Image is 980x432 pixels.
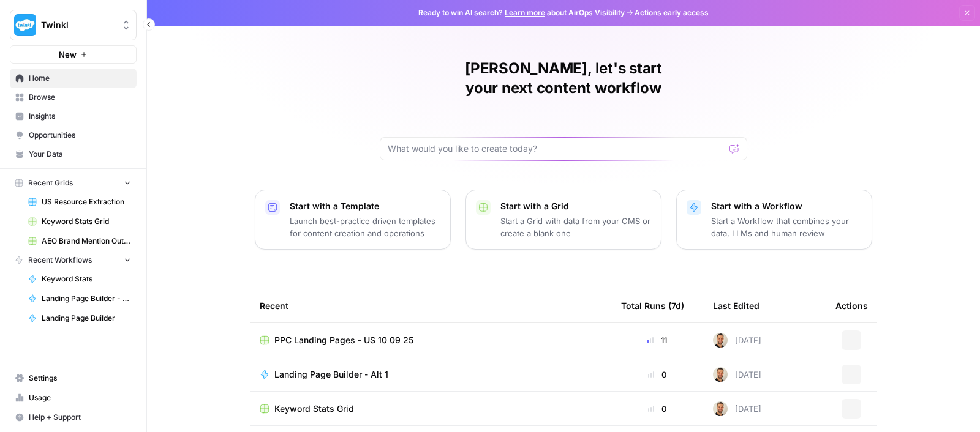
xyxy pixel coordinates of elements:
[290,200,440,212] p: Start with a Template
[10,251,137,269] button: Recent Workflows
[42,293,131,304] span: Landing Page Builder - Alt 1
[42,196,131,207] span: US Resource Extraction
[42,274,131,285] span: Keyword Stats
[29,373,131,384] span: Settings
[835,289,868,322] div: Actions
[41,19,115,31] span: Twinkl
[274,403,354,415] span: Keyword Stats Grid
[711,215,862,239] p: Start a Workflow that combines your data, LLMs and human review
[23,212,137,231] a: Keyword Stats Grid
[10,88,137,107] a: Browse
[10,10,137,40] button: Workspace: Twinkl
[418,7,625,18] span: Ready to win AI search? about AirOps Visibility
[29,111,131,122] span: Insights
[466,190,661,250] button: Start with a GridStart a Grid with data from your CMS or create a blank one
[713,367,728,382] img: ggqkytmprpadj6gr8422u7b6ymfp
[29,92,131,103] span: Browse
[10,125,137,145] a: Opportunities
[388,143,725,155] input: What would you like to create today?
[29,73,131,84] span: Home
[10,106,137,126] a: Insights
[711,200,862,212] p: Start with a Workflow
[260,334,601,346] a: PPC Landing Pages - US 10 09 25
[10,368,137,388] a: Settings
[29,130,131,141] span: Opportunities
[42,236,131,247] span: AEO Brand Mention Outreach
[500,215,651,239] p: Start a Grid with data from your CMS or create a blank one
[713,401,728,416] img: ggqkytmprpadj6gr8422u7b6ymfp
[676,190,872,250] button: Start with a WorkflowStart a Workflow that combines your data, LLMs and human review
[274,368,388,381] span: Landing Page Builder - Alt 1
[10,144,137,164] a: Your Data
[713,289,759,322] div: Last Edited
[10,388,137,408] a: Usage
[621,368,693,381] div: 0
[42,216,131,227] span: Keyword Stats Grid
[10,45,137,64] button: New
[28,255,92,266] span: Recent Workflows
[260,403,601,415] a: Keyword Stats Grid
[28,177,73,188] span: Recent Grids
[23,269,137,289] a: Keyword Stats
[42,313,131,324] span: Landing Page Builder
[23,231,137,251] a: AEO Brand Mention Outreach
[23,192,137,212] a: US Resource Extraction
[10,408,137,427] button: Help + Support
[274,334,413,346] span: PPC Landing Pages - US 10 09 25
[10,174,137,192] button: Recent Grids
[255,190,451,250] button: Start with a TemplateLaunch best-practice driven templates for content creation and operations
[713,367,761,382] div: [DATE]
[621,403,693,415] div: 0
[260,368,601,381] a: Landing Page Builder - Alt 1
[500,200,651,212] p: Start with a Grid
[713,333,728,348] img: ggqkytmprpadj6gr8422u7b6ymfp
[29,392,131,403] span: Usage
[713,333,761,348] div: [DATE]
[621,334,693,346] div: 11
[23,289,137,308] a: Landing Page Builder - Alt 1
[635,7,709,18] span: Actions early access
[290,215,440,239] p: Launch best-practice driven templates for content creation and operations
[380,59,747,98] h1: [PERSON_NAME], let's start your next content workflow
[505,8,545,17] a: Learn more
[260,289,601,322] div: Recent
[621,289,684,322] div: Total Runs (7d)
[29,412,131,423] span: Help + Support
[10,69,137,88] a: Home
[23,308,137,328] a: Landing Page Builder
[14,14,36,36] img: Twinkl Logo
[59,48,77,61] span: New
[29,149,131,160] span: Your Data
[713,401,761,416] div: [DATE]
